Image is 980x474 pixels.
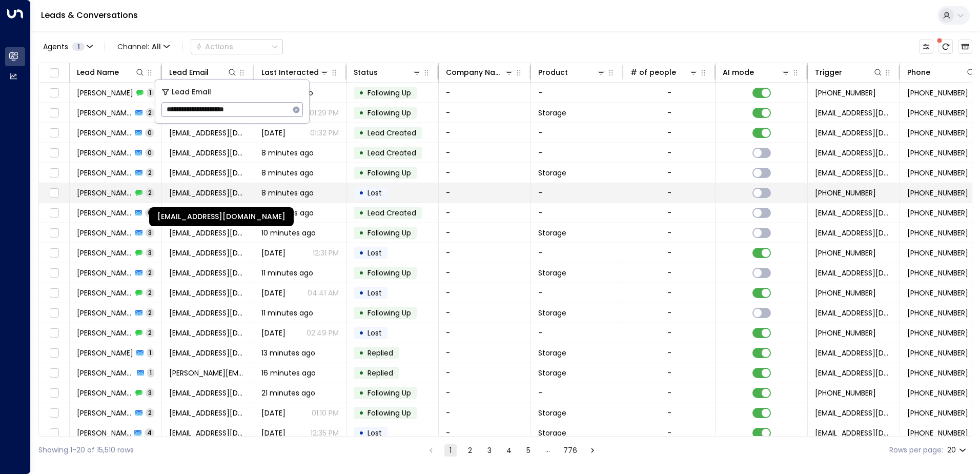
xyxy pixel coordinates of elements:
[359,84,364,102] div: •
[907,308,968,318] span: +447305677008
[907,148,968,158] span: +447848454580
[48,187,60,200] span: Toggle select row
[77,66,145,78] div: Lead Name
[147,348,154,357] span: 1
[503,444,515,457] button: Go to page 4
[439,343,531,363] td: -
[367,328,382,338] span: Lost
[531,383,623,403] td: -
[367,168,411,178] span: Following Up
[48,227,60,240] span: Toggle select row
[723,66,754,78] div: AI mode
[169,328,247,338] span: kingrizi110@icloud.com
[907,368,968,378] span: +447403098416
[145,148,154,157] span: 0
[48,427,60,440] span: Toggle select row
[261,188,314,198] span: 8 minutes ago
[907,66,976,78] div: Phone
[667,128,671,138] div: -
[354,66,422,78] div: Status
[367,408,411,418] span: Following Up
[48,147,60,160] span: Toggle select row
[77,88,133,98] span: Karen Gomersall
[72,43,85,51] span: 1
[146,288,154,297] span: 2
[815,88,876,98] span: +447783986345
[77,308,132,318] span: Rizwan Shahzad
[261,288,285,298] span: Aug 20, 2025
[439,283,531,303] td: -
[359,144,364,162] div: •
[367,388,411,398] span: Following Up
[152,43,161,51] span: All
[538,268,566,278] span: Storage
[77,368,134,378] span: Holly-May Casey
[815,66,883,78] div: Trigger
[359,124,364,142] div: •
[367,348,393,358] span: Replied
[531,243,623,263] td: -
[667,428,671,438] div: -
[907,248,968,258] span: +447498997481
[538,66,568,78] div: Product
[958,39,972,54] button: Archived Leads
[815,108,892,118] span: leads@space-station.co.uk
[538,348,566,358] span: Storage
[113,39,174,54] span: Channel:
[531,83,623,103] td: -
[439,163,531,183] td: -
[147,88,154,97] span: 1
[919,39,933,54] button: Customize
[146,388,154,397] span: 3
[367,368,393,378] span: Replied
[439,303,531,323] td: -
[77,188,132,198] span: Sue Greay
[815,308,892,318] span: leads@space-station.co.uk
[667,328,671,338] div: -
[261,168,314,178] span: 8 minutes ago
[667,228,671,238] div: -
[538,428,566,438] span: Storage
[359,364,364,382] div: •
[439,243,531,263] td: -
[261,228,316,238] span: 10 minutes ago
[815,388,876,398] span: +447714367443
[261,408,285,418] span: Yesterday
[77,248,132,258] span: Keziah Darbah
[359,204,364,222] div: •
[145,208,154,217] span: 0
[815,328,876,338] span: +447305677008
[261,66,330,78] div: Last Interacted
[48,387,60,400] span: Toggle select row
[815,428,892,438] span: leads@space-station.co.uk
[667,108,671,118] div: -
[907,388,968,398] span: +447714367442
[359,184,364,202] div: •
[907,208,968,218] span: +447848454580
[147,368,154,377] span: 1
[149,207,294,226] div: [EMAIL_ADDRESS][DOMAIN_NAME]
[307,328,339,338] p: 02:49 PM
[561,444,579,457] button: Go to page 776
[446,66,514,78] div: Company Name
[815,188,876,198] span: +447848454580
[667,148,671,158] div: -
[367,428,382,438] span: Lost
[77,148,132,158] span: Sue Greay
[889,445,943,456] label: Rows per page:
[146,268,154,277] span: 2
[439,103,531,123] td: -
[48,207,60,220] span: Toggle select row
[169,248,247,258] span: keziah96@icloud.com
[77,208,132,218] span: Sue Greay
[815,128,892,138] span: leads@space-station.co.uk
[815,168,892,178] span: leads@space-station.co.uk
[145,428,154,437] span: 4
[667,368,671,378] div: -
[354,66,378,78] div: Status
[145,128,154,137] span: 0
[310,128,339,138] p: 01:32 PM
[531,323,623,343] td: -
[815,148,892,158] span: leads@space-station.co.uk
[169,288,247,298] span: 00akhilkumar00@gmail.com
